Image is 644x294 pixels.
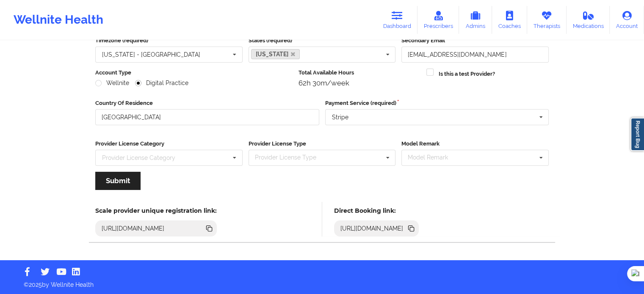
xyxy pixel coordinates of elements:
[334,207,419,214] h5: Direct Booking link:
[406,153,460,162] div: Model Remark
[299,69,421,77] label: Total Available Hours
[417,6,459,34] a: Prescribers
[249,140,396,148] label: Provider License Type
[527,6,567,34] a: Therapists
[95,140,243,148] label: Provider License Category
[253,153,329,162] div: Provider License Type
[325,99,549,107] label: Payment Service (required)
[95,172,141,190] button: Submit
[249,36,396,45] label: States (required)
[98,224,168,233] div: [URL][DOMAIN_NAME]
[401,140,549,148] label: Model Remark
[439,70,495,78] label: Is this a test Provider?
[459,6,492,34] a: Admins
[95,36,243,45] label: Timezone (required)
[102,52,200,58] div: [US_STATE] - [GEOGRAPHIC_DATA]
[377,6,417,34] a: Dashboard
[95,80,129,87] label: Wellnite
[337,224,407,233] div: [URL][DOMAIN_NAME]
[102,155,175,161] div: Provider License Category
[18,275,626,289] p: © 2025 by Wellnite Health
[401,47,549,63] input: Email
[95,69,293,77] label: Account Type
[630,118,644,151] a: Report Bug
[567,6,610,34] a: Medications
[95,207,217,214] h5: Scale provider unique registration link:
[610,6,644,34] a: Account
[251,49,300,59] a: [US_STATE]
[332,114,348,120] div: Stripe
[299,79,421,87] div: 62h 30m/week
[401,36,549,45] label: Secondary Email
[95,99,319,107] label: Country Of Residence
[135,80,188,87] label: Digital Practice
[492,6,527,34] a: Coaches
